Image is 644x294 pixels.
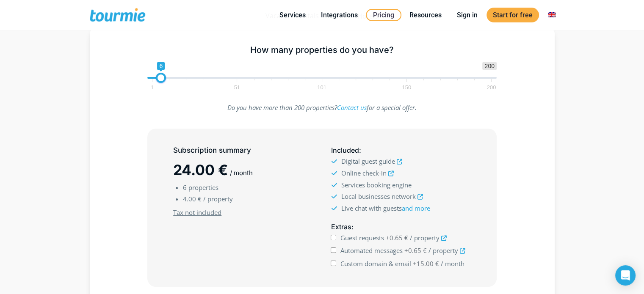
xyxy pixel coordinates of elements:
span: 150 [401,85,412,89]
span: Automated messages [340,246,403,255]
span: 1 [149,85,155,89]
span: +0.65 € [404,246,427,255]
span: 6 [157,62,165,70]
a: Contact us [337,103,367,112]
span: / property [428,246,458,255]
span: +0.65 € [386,234,408,242]
span: Guest requests [340,234,384,242]
span: Online check-in [341,169,386,177]
span: Included [331,146,359,154]
h5: : [331,222,470,232]
span: 200 [482,62,496,70]
span: +15.00 € [413,259,439,268]
span: 6 [183,183,187,192]
h5: Subscription summary [173,145,313,156]
span: / property [410,234,439,242]
span: 200 [486,85,498,89]
span: / property [203,195,233,203]
span: Services booking engine [341,181,411,189]
h5: : [331,145,470,156]
a: Integrations [315,10,364,20]
span: Live chat with guests [341,204,430,212]
span: Custom domain & email [340,259,411,268]
a: Services [273,10,312,20]
div: Open Intercom Messenger [615,265,636,286]
a: Start for free [486,8,539,22]
span: / month [230,169,253,177]
a: Pricing [366,9,401,21]
h5: How many properties do you have? [147,45,497,55]
span: / month [441,259,464,268]
span: Extras [331,223,351,231]
span: 51 [233,85,241,89]
span: 24.00 € [173,161,228,179]
a: Sign in [451,10,484,20]
span: 101 [316,85,328,89]
u: Tax not included [173,208,221,217]
span: Local businesses network [341,192,415,201]
span: Digital guest guide [341,157,395,165]
p: Do you have more than 200 properties? for a special offer. [147,102,497,113]
a: and more [401,204,430,212]
span: 4.00 € [183,195,202,203]
span: properties [188,183,218,192]
a: Resources [403,10,448,20]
